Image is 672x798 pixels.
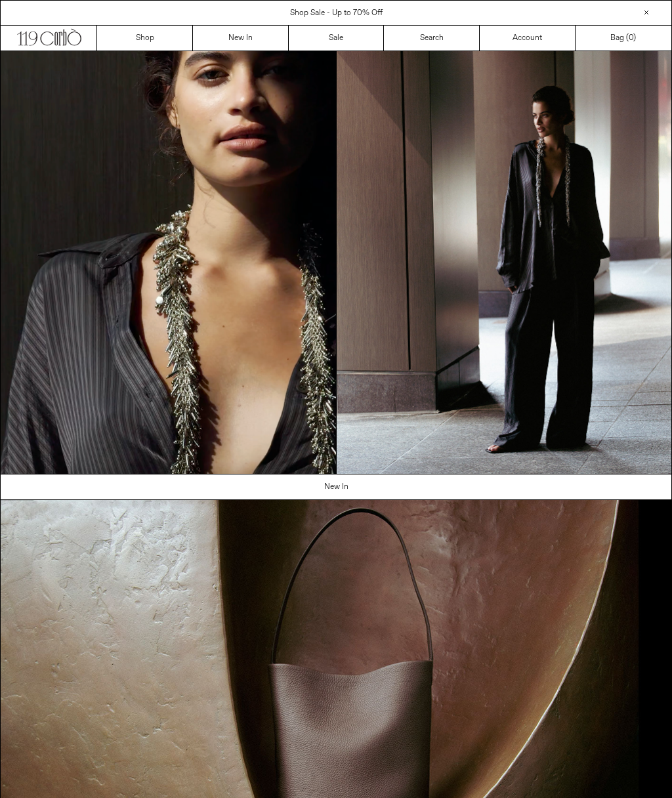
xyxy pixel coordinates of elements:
a: New In [1,474,672,499]
a: Search [384,26,480,51]
a: New In [193,26,289,51]
a: Shop Sale - Up to 70% Off [290,8,383,18]
a: Your browser does not support the video tag. [1,467,336,477]
a: Bag () [576,26,671,51]
span: ) [629,32,636,44]
a: Account [480,26,576,51]
a: Sale [289,26,385,51]
video: Your browser does not support the video tag. [1,51,336,474]
a: Shop [97,26,193,51]
span: 0 [629,33,633,43]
